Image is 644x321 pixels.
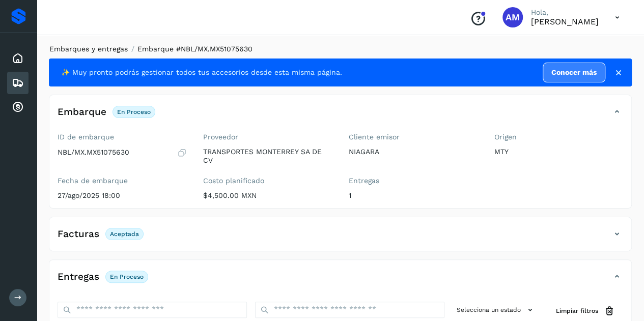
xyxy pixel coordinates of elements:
p: En proceso [117,108,151,115]
p: TRANSPORTES MONTERREY SA DE CV [203,148,332,165]
p: Angele Monserrat Manriquez Bisuett [531,17,599,26]
div: FacturasAceptada [49,225,631,251]
label: Costo planificado [203,177,332,185]
label: ID de embarque [58,133,187,141]
div: Cuentas por cobrar [7,96,29,119]
p: 1 [349,191,478,200]
div: Embarques [7,72,29,94]
h4: Facturas [58,228,99,240]
span: ✨ Muy pronto podrás gestionar todos tus accesorios desde esta misma página. [61,67,342,78]
p: Aceptada [110,230,139,238]
p: NIAGARA [349,148,478,156]
span: Limpiar filtros [556,306,598,315]
h4: Entregas [58,271,99,283]
a: Embarques y entregas [49,45,128,53]
p: MTY [494,148,623,156]
div: EmbarqueEn proceso [49,103,631,129]
a: Conocer más [543,63,605,82]
label: Entregas [349,177,478,185]
label: Cliente emisor [349,133,478,141]
p: En proceso [110,273,144,280]
label: Fecha de embarque [58,177,187,185]
p: Hola, [531,8,599,17]
p: 27/ago/2025 18:00 [58,191,187,200]
div: Inicio [7,47,29,70]
label: Proveedor [203,133,332,141]
h4: Embarque [58,106,106,118]
span: Embarque #NBL/MX.MX51075630 [137,45,253,53]
button: Selecciona un estado [453,302,540,318]
p: $4,500.00 MXN [203,191,332,200]
div: EntregasEn proceso [49,268,631,294]
nav: breadcrumb [49,44,632,54]
label: Origen [494,133,623,141]
p: NBL/MX.MX51075630 [58,148,129,157]
button: Limpiar filtros [548,302,623,320]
